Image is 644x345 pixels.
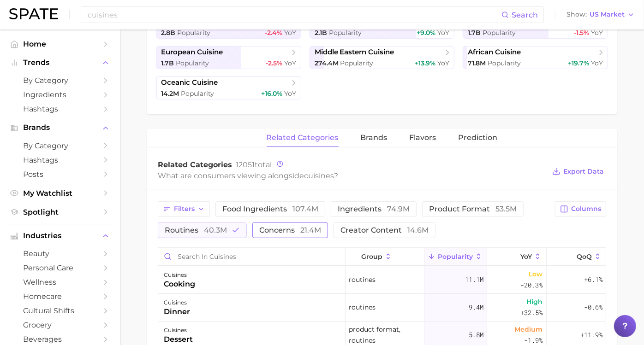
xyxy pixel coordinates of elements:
[284,29,296,37] span: YoY
[315,29,327,37] span: 2.1b
[23,278,97,287] span: wellness
[23,76,97,85] span: by Category
[338,205,410,213] span: ingredients
[429,205,517,213] span: product format
[515,324,543,335] span: Medium
[23,208,97,216] span: Spotlight
[87,7,501,23] input: Search here for a brand, industry, or ingredient
[465,274,483,285] span: 11.1m
[529,269,543,280] span: Low
[521,280,543,291] span: -20.3%
[23,90,97,99] span: Ingredients
[459,134,498,142] span: Prediction
[158,294,606,322] button: cuisinesdinnerroutines9.4mHigh+32.5%-0.6%
[261,89,282,98] span: +16.0%
[164,279,195,290] div: cooking
[222,205,318,213] span: food ingredients
[161,48,223,57] span: european cuisine
[164,334,193,345] div: dessert
[177,29,210,37] span: Popularity
[520,253,532,260] span: YoY
[164,297,190,308] div: cuisines
[349,302,376,313] span: routines
[259,227,321,234] span: concerns
[165,227,227,234] span: routines
[550,165,606,178] button: Export Data
[315,48,394,57] span: middle eastern cuisine
[349,274,376,285] span: routines
[469,302,483,313] span: 9.4m
[7,73,113,88] a: by Category
[156,76,301,99] a: oceanic cuisine14.2m Popularity+16.0% YoY
[7,37,113,51] a: Home
[415,59,435,67] span: +13.9%
[488,59,521,67] span: Popularity
[23,170,97,179] span: Posts
[292,205,318,213] span: 107.4m
[23,292,97,301] span: homecare
[483,29,516,37] span: Popularity
[164,325,193,336] div: cuisines
[158,266,606,294] button: cuisinescookingroutines11.1mLow-20.3%+6.1%
[23,189,97,198] span: My Watchlist
[23,40,97,48] span: Home
[23,105,97,113] span: Hashtags
[7,289,113,304] a: homecare
[158,170,545,182] div: What are consumers viewing alongside ?
[7,88,113,102] a: Ingredients
[7,139,113,153] a: by Category
[7,56,113,70] button: Trends
[164,306,190,317] div: dinner
[7,261,113,275] a: personal care
[156,46,301,69] a: european cuisine1.7b Popularity-2.5% YoY
[176,59,209,67] span: Popularity
[469,329,483,340] span: 5.8m
[265,29,282,37] span: -2.4%
[315,59,339,67] span: 274.4m
[267,134,339,142] span: related categories
[7,102,113,116] a: Hashtags
[236,160,272,169] span: total
[23,141,97,150] span: by Category
[463,46,608,69] a: african cuisine71.8m Popularity+19.7% YoY
[284,89,296,98] span: YoY
[161,29,175,37] span: 2.8b
[521,307,543,318] span: +32.5%
[468,48,521,57] span: african cuisine
[7,275,113,289] a: wellness
[7,205,113,219] a: Spotlight
[181,89,214,98] span: Popularity
[584,302,602,313] span: -0.6%
[7,153,113,167] a: Hashtags
[340,59,374,67] span: Popularity
[568,59,589,67] span: +19.7%
[590,12,625,17] span: US Market
[407,226,429,234] span: 14.6m
[329,29,362,37] span: Popularity
[310,46,455,69] a: middle eastern cuisine274.4m Popularity+13.9% YoY
[266,59,282,67] span: -2.5%
[23,335,97,344] span: beverages
[387,205,410,213] span: 74.9m
[487,248,547,266] button: YoY
[361,253,382,260] span: group
[158,160,232,169] span: Related Categories
[591,59,603,67] span: YoY
[584,274,602,285] span: +6.1%
[512,11,538,19] span: Search
[468,59,486,67] span: 71.8m
[164,269,195,281] div: cuisines
[23,156,97,164] span: Hashtags
[7,229,113,243] button: Industries
[204,226,227,234] span: 40.3m
[9,8,58,19] img: SPATE
[437,29,449,37] span: YoY
[304,171,334,180] span: cuisines
[580,329,602,340] span: +11.9%
[158,248,345,265] input: Search in cuisines
[174,205,195,213] span: Filters
[161,59,174,67] span: 1.7b
[547,248,606,266] button: QoQ
[158,201,210,217] button: Filters
[23,232,97,240] span: Industries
